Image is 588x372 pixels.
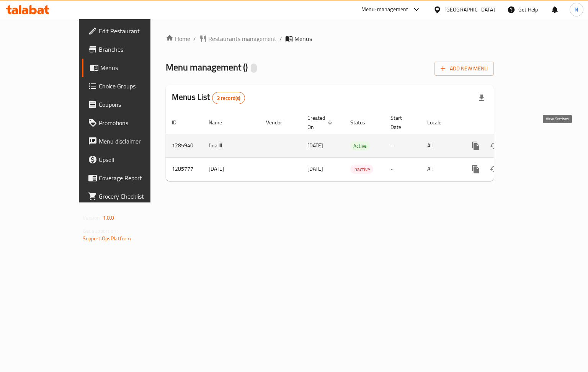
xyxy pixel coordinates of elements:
span: N [575,5,578,14]
a: Grocery Checklist [82,187,177,206]
a: Menu disclaimer [82,132,177,150]
button: Change Status [485,160,503,178]
div: Inactive [350,165,373,174]
span: Created On [307,113,335,132]
a: Coupons [82,95,177,114]
span: Inactive [350,165,373,174]
span: Upsell [99,155,171,164]
a: Coverage Report [82,169,177,187]
span: Menu management ( ) [166,59,248,76]
h2: Menus List [172,91,245,104]
li: / [193,34,196,43]
span: 1.0.0 [103,213,114,223]
div: [GEOGRAPHIC_DATA] [444,5,495,14]
span: Locale [427,118,451,127]
button: more [467,160,485,178]
div: Total records count [212,92,245,104]
span: Menu disclaimer [99,137,171,146]
span: Restaurants management [208,34,276,43]
span: Branches [99,45,171,54]
button: more [467,137,485,155]
span: Coverage Report [99,173,171,183]
span: Active [350,142,370,150]
a: Upsell [82,150,177,169]
a: Home [166,34,190,43]
div: Export file [472,89,491,107]
th: Actions [461,111,546,134]
span: Edit Restaurant [99,26,171,36]
span: Coupons [99,100,171,109]
button: Change Status [485,137,503,155]
nav: breadcrumb [166,34,494,43]
td: - [384,157,421,181]
a: Branches [82,40,177,59]
a: Choice Groups [82,77,177,95]
td: - [384,134,421,157]
span: Name [209,118,232,127]
table: enhanced table [166,111,546,181]
span: Start Date [390,113,412,132]
span: Version: [83,213,101,223]
button: Add New Menu [434,62,494,76]
span: [DATE] [307,140,323,150]
a: Edit Restaurant [82,22,177,40]
td: [DATE] [203,157,260,181]
td: finallll [203,134,260,157]
td: 1285777 [166,157,203,181]
td: All [421,157,461,181]
span: Promotions [99,118,171,127]
td: All [421,134,461,157]
span: Choice Groups [99,82,171,91]
li: / [279,34,282,43]
a: Menus [82,59,177,77]
div: Active [350,141,370,150]
span: Menus [100,63,171,72]
span: [DATE] [307,164,323,174]
a: Promotions [82,114,177,132]
td: 1285940 [166,134,203,157]
span: 2 record(s) [212,95,245,102]
span: ID [172,118,186,127]
div: Menu-management [361,5,408,14]
a: Support.OpsPlatform [83,233,131,243]
span: Menus [294,34,312,43]
span: Grocery Checklist [99,192,171,201]
a: Restaurants management [199,34,276,43]
span: Get support on: [83,226,118,236]
span: Status [350,118,375,127]
span: Add New Menu [441,64,488,73]
span: Vendor [266,118,292,127]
